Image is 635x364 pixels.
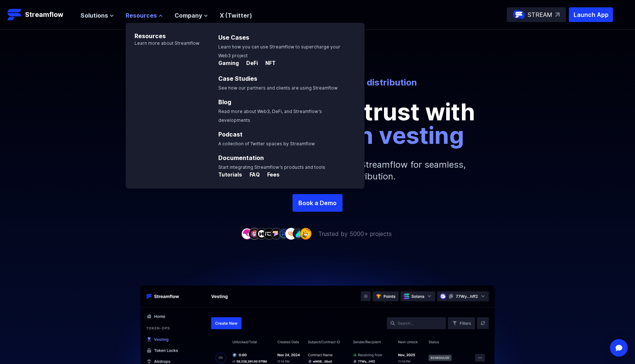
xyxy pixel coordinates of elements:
p: Learn more about Streamflow [126,40,200,46]
a: Podcast [218,131,243,138]
span: Learn how you can use Streamflow to supercharge your Web3 project [218,44,340,58]
span: See how our partners and clients are using Streamflow [218,85,338,91]
p: Gaming [218,59,239,67]
span: Solutions [80,11,108,20]
img: company-8 [293,228,304,239]
button: Solutions [80,11,114,20]
img: Streamflow Logo [7,7,22,22]
a: FAQ [244,172,261,179]
span: A collection of Twitter spaces by Streamflow [218,141,315,146]
img: streamflow-logo-circle.png [513,9,525,21]
p: Tutorials [218,171,242,178]
a: DeFi [240,60,259,68]
p: Streamflow [25,10,63,20]
button: Launch App [569,7,613,22]
img: company-4 [263,228,275,239]
a: Fees [261,172,280,179]
button: Company [175,11,208,20]
a: Case Studies [218,75,257,82]
img: company-9 [300,228,312,239]
a: Gaming [218,60,240,68]
span: Start integrating Streamflow’s products and tools [218,164,325,170]
img: company-1 [241,228,253,239]
a: NFT [259,60,276,68]
a: STREAM [507,7,566,22]
p: Fees [261,171,280,178]
div: Open Intercom Messenger [610,339,628,357]
a: Blog [218,98,231,106]
p: NFT [259,59,276,67]
span: Read more about Web3, DeFi, and Streamflow’s developments [218,109,322,123]
img: company-3 [256,228,268,239]
img: company-6 [278,228,290,239]
p: DeFi [240,59,258,67]
img: company-7 [285,228,297,239]
a: Tutorials [218,172,244,179]
span: token vesting [308,121,464,149]
img: company-5 [270,228,282,239]
a: Documentation [218,154,264,161]
a: Use Cases [218,34,249,41]
p: Resources [126,23,200,40]
span: Company [175,11,202,20]
a: X (Twitter) [220,12,252,19]
p: STREAM [528,10,552,19]
img: company-2 [248,228,260,239]
span: Resources [126,11,157,20]
p: Automated and transparent token distribution [114,77,521,88]
button: Resources [126,11,163,20]
p: Trusted by 5000+ projects [318,229,392,238]
img: top-right-arrow.svg [555,12,560,17]
a: Book a Demo [293,194,342,212]
p: FAQ [244,171,260,178]
a: Streamflow [7,7,73,22]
